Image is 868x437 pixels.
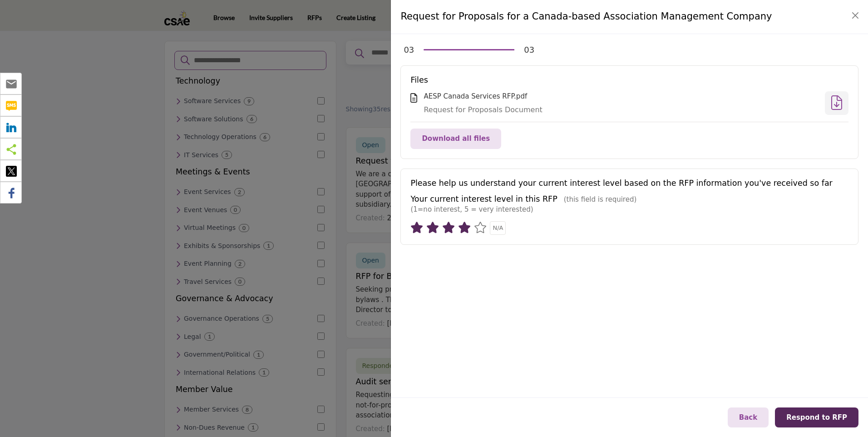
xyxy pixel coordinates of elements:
[775,407,858,428] button: Respond to RFP
[400,10,772,24] h4: Request for Proposals for a Canada-based Association Management Company
[728,407,769,428] button: Back
[410,179,848,188] h5: Please help us understand your current interest level based on the RFP information you've receive...
[564,195,637,204] span: (this field is required)
[849,9,862,22] button: Close
[410,129,501,149] button: Download all files
[410,205,533,214] span: (1=no interest, 5 = very interested)
[739,413,757,422] span: Back
[404,44,414,56] div: 03
[410,194,557,204] h5: Your current interest level in this RFP
[410,75,848,85] h5: Files
[493,224,503,231] span: N/A
[422,134,490,143] span: Download all files
[424,91,819,102] div: AESP Canada Services RFP.pdf
[786,413,847,422] span: Respond to RFP
[524,44,534,56] div: 03
[424,105,542,114] span: Request for Proposals Document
